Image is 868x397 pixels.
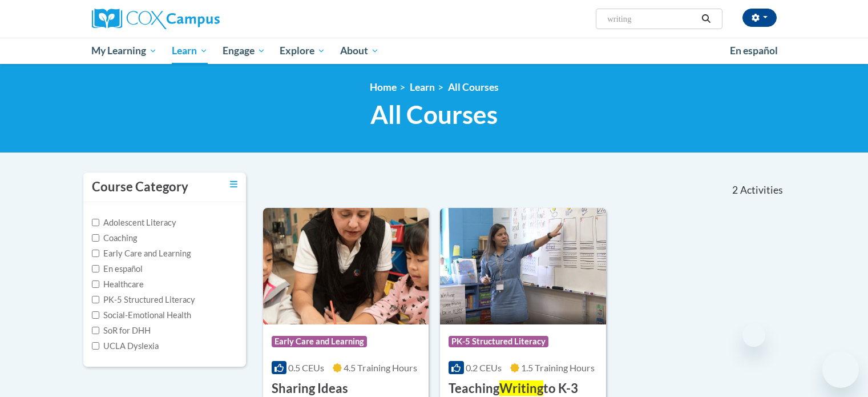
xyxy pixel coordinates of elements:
span: 1.5 Training Hours [521,362,595,373]
a: My Learning [84,38,165,64]
a: Engage [215,38,273,64]
span: My Learning [91,44,157,58]
h3: Course Category [92,178,188,196]
input: Checkbox for Options [92,342,99,350]
span: About [340,44,379,58]
button: Search [697,12,714,26]
span: 0.2 CEUs [466,362,502,373]
label: UCLA Dyslexia [92,340,159,352]
a: All Courses [448,81,499,93]
input: Checkbox for Options [92,265,99,272]
a: Cox Campus [92,9,309,29]
input: Checkbox for Options [92,234,99,242]
span: 4.5 Training Hours [344,362,417,373]
span: Writing [499,380,543,396]
span: All Courses [370,99,498,130]
a: About [333,38,386,64]
span: Learn [172,44,208,58]
span: Activities [740,184,783,197]
input: Checkbox for Options [92,296,99,303]
a: Toggle collapse [230,178,237,191]
a: Learn [410,81,435,93]
input: Search Courses [606,12,697,26]
label: Healthcare [92,278,144,291]
label: Coaching [92,232,137,244]
span: 0.5 CEUs [288,362,324,373]
img: Cox Campus [92,9,220,29]
label: SoR for DHH [92,324,151,337]
a: En español [722,39,785,63]
img: Course Logo [440,208,606,324]
span: Early Care and Learning [272,336,367,347]
input: Checkbox for Options [92,311,99,319]
label: PK-5 Structured Literacy [92,294,195,306]
span: Explore [280,44,325,58]
input: Checkbox for Options [92,280,99,288]
a: Learn [164,38,215,64]
a: Home [370,81,397,93]
span: Engage [223,44,265,58]
input: Checkbox for Options [92,327,99,334]
label: Early Care and Learning [92,247,191,260]
label: Adolescent Literacy [92,216,176,229]
label: En español [92,263,143,275]
a: Explore [272,38,333,64]
span: PK-5 Structured Literacy [449,336,548,347]
input: Checkbox for Options [92,250,99,257]
input: Checkbox for Options [92,219,99,226]
iframe: Button to launch messaging window [822,351,859,388]
label: Social-Emotional Health [92,309,191,322]
button: Account Settings [742,9,777,27]
img: Course Logo [263,208,429,324]
span: En español [730,45,778,57]
iframe: Close message [742,324,765,347]
span: 2 [732,184,738,197]
div: Main menu [75,38,794,64]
